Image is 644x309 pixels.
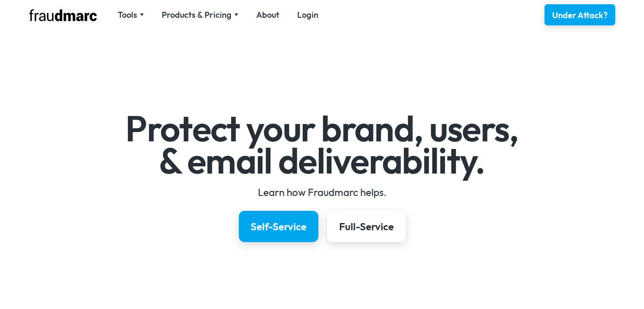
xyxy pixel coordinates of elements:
a: Full-Service [327,211,406,242]
div: Self-Service [251,220,307,233]
h1: Protect your brand, users, & email deliverability. [76,113,568,177]
a: Login [297,9,318,21]
div: Tools [118,9,144,21]
a: Self-Service [239,211,318,242]
div: Products & Pricing [162,9,238,21]
div: Learn how Fraudmarc helps. [76,185,568,199]
a: Under Attack? [544,4,615,25]
div: Full-Service [339,220,394,233]
div: Under Attack? [552,9,608,21]
div: Products & Pricing [162,9,232,21]
a: About [256,9,279,21]
div: Tools [118,9,137,21]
